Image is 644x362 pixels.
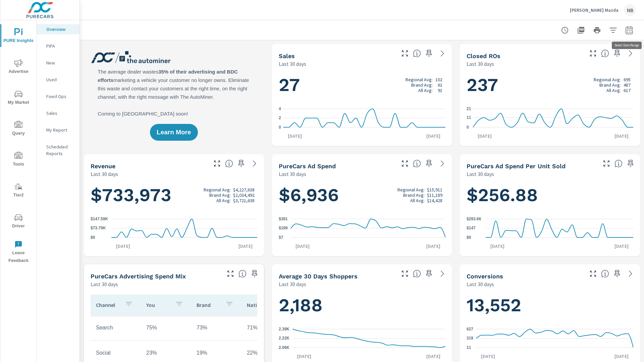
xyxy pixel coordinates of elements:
p: Fixed Ops [46,93,74,100]
p: Last 30 days [467,60,494,68]
p: [DATE] [292,353,316,360]
span: Save this to your personalized report [612,268,623,279]
p: [DATE] [422,243,445,250]
p: Last 30 days [467,280,494,288]
text: $0 [467,235,471,240]
p: $15,911 [427,187,442,192]
p: 91 [438,88,442,93]
span: Number of vehicles sold by the dealership over the selected date range. [Source: This data is sou... [413,49,421,57]
h1: 13,552 [467,294,633,317]
text: 2.06K [279,345,289,350]
p: 617 [624,88,631,93]
p: Regional Avg: [594,77,621,82]
text: $0 [91,235,95,240]
p: $3,721,638 [233,198,255,203]
p: [DATE] [486,243,509,250]
h1: $733,973 [91,184,257,207]
text: 11 [467,115,471,120]
p: 695 [624,77,631,82]
p: Last 30 days [279,60,306,68]
div: Overview [37,24,79,34]
text: 0 [279,125,281,130]
p: Last 30 days [279,280,306,288]
p: Overview [46,26,74,33]
text: $7 [279,235,283,240]
text: $199 [279,226,288,230]
text: $73.79K [91,226,106,231]
span: The number of dealer-specified goals completed by a visitor. [Source: This data is provided by th... [601,270,609,278]
button: Make Fullscreen [588,48,598,59]
a: See more details in report [625,268,636,279]
text: 2.22K [279,336,289,341]
text: 627 [467,327,473,331]
div: New [37,58,79,68]
div: Scheduled Reports [37,142,79,159]
td: 71% [241,319,292,336]
span: Query [2,121,35,137]
button: Make Fullscreen [399,48,410,59]
button: Apply Filters [606,24,620,37]
span: Save this to your personalized report [249,268,260,279]
p: [DATE] [291,243,314,250]
div: Fixed Ops [37,91,79,101]
h5: PureCars Advertising Spend Mix [91,273,186,280]
button: Print Report [590,24,604,37]
div: Used [37,75,79,85]
span: Leave Feedback [2,240,35,265]
span: PURE Insights [2,28,35,45]
p: Regional Avg: [406,77,433,82]
p: $14,428 [427,198,442,203]
p: Brand Avg: [403,192,425,198]
p: All Avg: [606,88,621,93]
p: [PERSON_NAME] Mazda [570,7,619,13]
div: PIPA [37,41,79,51]
p: You [146,302,170,308]
p: All Avg: [418,88,433,93]
p: Channel [96,302,119,308]
span: This table looks at how you compare to the amount of budget you spend per channel as opposed to y... [238,270,247,278]
p: Brand [197,302,220,308]
h5: Sales [279,52,295,59]
div: Sales [37,108,79,118]
span: Total sales revenue over the selected date range. [Source: This data is sourced from the dealer’s... [225,160,233,168]
a: See more details in report [437,158,448,169]
p: Regional Avg: [204,187,231,192]
td: 23% [141,345,191,361]
td: 75% [141,319,191,336]
span: Advertise [2,59,35,76]
p: Brand Avg: [599,82,621,88]
td: Search [91,319,141,336]
div: nav menu [0,20,37,267]
p: [DATE] [476,353,500,360]
text: $147.59K [91,217,108,221]
p: [DATE] [473,133,496,139]
h5: PureCars Ad Spend Per Unit Sold [467,163,566,170]
span: Number of Repair Orders Closed by the selected dealership group over the selected time range. [So... [601,49,609,57]
h5: PureCars Ad Spend [279,163,336,170]
p: All Avg: [216,198,231,203]
td: 73% [191,319,241,336]
text: 4 [279,106,281,111]
span: Save this to your personalized report [424,268,434,279]
span: Total cost of media for all PureCars channels for the selected dealership group over the selected... [413,160,421,168]
span: Driver [2,214,35,230]
span: Save this to your personalized report [612,48,623,59]
text: 319 [467,336,473,341]
a: See more details in report [437,48,448,59]
a: See more details in report [625,48,636,59]
p: Last 30 days [91,280,118,288]
h1: 27 [279,74,445,96]
text: $391 [279,217,288,221]
h5: Conversions [467,273,503,280]
h1: 237 [467,74,633,96]
p: Sales [46,110,74,117]
span: Tools [2,152,35,168]
p: 487 [624,82,631,88]
p: Brand Avg: [209,192,231,198]
p: PIPA [46,43,74,49]
a: See more details in report [249,158,260,169]
button: Make Fullscreen [601,158,612,169]
span: Save this to your personalized report [625,158,636,169]
p: New [46,59,74,66]
p: National [247,302,270,308]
